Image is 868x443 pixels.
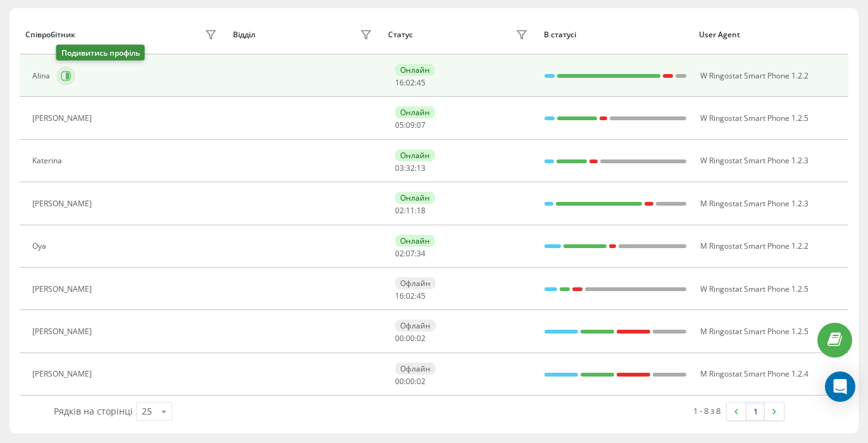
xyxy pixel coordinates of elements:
div: : : [395,334,425,343]
a: 1 [746,402,765,420]
div: [PERSON_NAME] [32,114,95,123]
div: [PERSON_NAME] [32,370,95,378]
div: : : [395,164,425,173]
span: 00 [395,376,404,387]
div: Alina [32,72,53,80]
div: : : [395,292,425,301]
div: [PERSON_NAME] [32,285,95,294]
div: Онлайн [395,192,435,204]
span: 00 [406,376,415,387]
div: Офлайн [395,363,436,375]
div: Співробітник [25,30,75,39]
span: M Ringostat Smart Phone 1.2.5 [700,326,808,337]
div: : : [395,121,425,130]
div: : : [395,377,425,386]
span: 02 [417,333,425,344]
span: 02 [417,376,425,387]
div: Oya [32,242,49,251]
div: [PERSON_NAME] [32,199,95,208]
span: W Ringostat Smart Phone 1.2.3 [700,155,808,166]
span: 13 [417,163,425,173]
span: 07 [406,248,415,259]
div: : : [395,249,425,258]
span: W Ringostat Smart Phone 1.2.2 [700,70,808,81]
span: M Ringostat Smart Phone 1.2.2 [700,240,808,251]
span: M Ringostat Smart Phone 1.2.3 [700,198,808,209]
span: 45 [417,77,425,88]
div: 1 - 8 з 8 [693,404,720,417]
div: Онлайн [395,235,435,247]
span: Рядків на сторінці [54,405,133,417]
span: 16 [395,77,404,88]
div: : : [395,206,425,215]
div: Офлайн [395,277,436,289]
div: Відділ [233,30,255,39]
div: Статус [388,30,413,39]
span: 05 [395,120,404,130]
div: 25 [142,405,152,418]
span: 00 [395,333,404,344]
span: 03 [395,163,404,173]
span: 16 [395,290,404,301]
span: W Ringostat Smart Phone 1.2.5 [700,284,808,294]
span: 07 [417,120,425,130]
span: 02 [406,290,415,301]
div: Open Intercom Messenger [825,371,855,402]
span: 32 [406,163,415,173]
span: 11 [406,205,415,216]
div: Katerina [32,156,65,165]
span: 18 [417,205,425,216]
div: User Agent [699,30,843,39]
span: M Ringostat Smart Phone 1.2.4 [700,368,808,379]
span: 02 [395,205,404,216]
div: Онлайн [395,149,435,161]
span: 45 [417,290,425,301]
div: : : [395,78,425,87]
span: 09 [406,120,415,130]
span: 02 [406,77,415,88]
div: [PERSON_NAME] [32,327,95,336]
span: 02 [395,248,404,259]
div: В статусі [544,30,688,39]
span: 34 [417,248,425,259]
span: 00 [406,333,415,344]
div: Подивитись профіль [56,45,145,61]
div: Онлайн [395,106,435,118]
span: W Ringostat Smart Phone 1.2.5 [700,113,808,123]
div: Офлайн [395,320,436,332]
div: Онлайн [395,64,435,76]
